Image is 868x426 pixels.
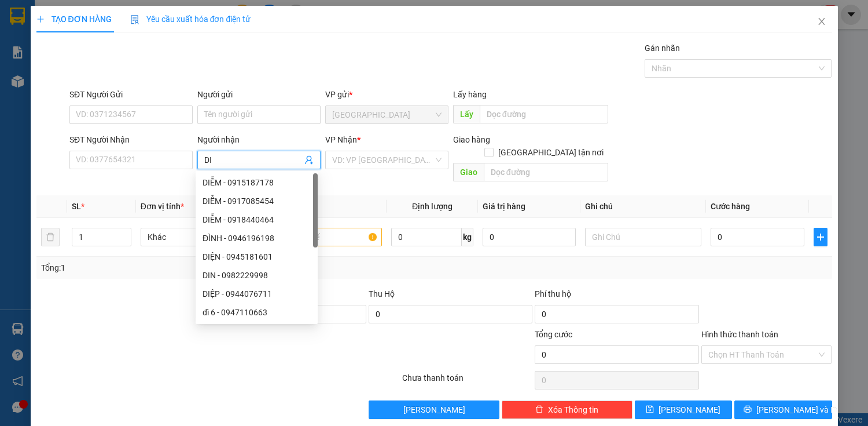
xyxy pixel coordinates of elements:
[196,303,318,322] div: dì 6 - 0947110663
[196,266,318,285] div: DIN - 0982229998
[494,146,608,159] span: [GEOGRAPHIC_DATA] tận nơi
[817,17,826,26] span: close
[196,229,318,247] div: ĐÌNH - 0946196198
[41,261,336,274] div: Tổng: 1
[484,163,608,181] input: Dọc đường
[130,14,251,24] span: Yêu cầu xuất hóa đơn điện tử
[332,106,442,123] span: Sài Gòn
[535,287,698,305] div: Phí thu hộ
[196,247,318,266] div: DIỆN - 0945181601
[141,202,184,211] span: Đơn vị tính
[266,228,382,246] input: VD: Bàn, Ghế
[814,228,827,246] button: plus
[453,105,480,123] span: Lấy
[502,400,632,419] button: deleteXóa Thông tin
[203,250,311,263] div: DIỆN - 0945181601
[69,133,193,146] div: SĐT Người Nhận
[130,15,139,24] img: icon
[203,269,311,282] div: DIN - 0982229998
[744,405,752,414] span: printer
[814,232,827,242] span: plus
[369,400,499,419] button: [PERSON_NAME]
[635,400,732,419] button: save[PERSON_NAME]
[659,403,720,416] span: [PERSON_NAME]
[148,228,250,246] span: Khác
[483,202,525,211] span: Giá trị hàng
[412,202,453,211] span: Định lượng
[72,202,81,211] span: SL
[203,306,311,319] div: dì 6 - 0947110663
[806,6,838,38] button: Close
[36,15,45,23] span: plus
[646,405,654,414] span: save
[580,195,706,218] th: Ghi chú
[325,88,448,101] div: VP gửi
[535,405,543,414] span: delete
[196,173,318,192] div: DIỄM - 0915187178
[483,228,576,246] input: 0
[197,133,321,146] div: Người nhận
[462,228,473,246] span: kg
[585,228,701,246] input: Ghi Chú
[196,210,318,229] div: DIỄM - 0918440464
[369,289,395,298] span: Thu Hộ
[734,400,832,419] button: printer[PERSON_NAME] và In
[645,43,680,53] label: Gán nhãn
[453,163,484,181] span: Giao
[196,285,318,303] div: DIỆP - 0944076711
[701,330,778,339] label: Hình thức thanh toán
[36,14,112,24] span: TẠO ĐƠN HÀNG
[756,403,837,416] span: [PERSON_NAME] và In
[41,228,60,246] button: delete
[197,88,321,101] div: Người gửi
[401,372,534,392] div: Chưa thanh toán
[453,135,490,144] span: Giao hàng
[203,176,311,189] div: DIỄM - 0915187178
[480,105,608,123] input: Dọc đường
[69,88,193,101] div: SĐT Người Gửi
[711,202,750,211] span: Cước hàng
[403,403,465,416] span: [PERSON_NAME]
[453,90,487,99] span: Lấy hàng
[304,155,314,165] span: user-add
[203,195,311,207] div: DIỄM - 0917085454
[548,403,598,416] span: Xóa Thông tin
[535,330,572,339] span: Tổng cước
[203,287,311,300] div: DIỆP - 0944076711
[196,192,318,210] div: DIỄM - 0917085454
[203,232,311,245] div: ĐÌNH - 0946196198
[203,213,311,226] div: DIỄM - 0918440464
[325,135,357,144] span: VP Nhận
